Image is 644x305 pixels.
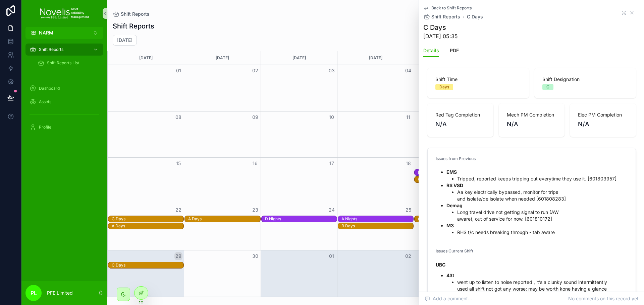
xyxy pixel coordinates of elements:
[418,176,490,182] div: C Days
[418,216,490,222] div: C Days
[435,76,521,83] span: Shift Time
[39,99,51,104] span: Assets
[404,113,412,121] button: 11
[457,209,628,222] li: Long travel drive not getting signal to run (AW aware), out of service for now. [601810172]
[507,111,557,118] span: Mech PM Completion
[328,206,336,214] button: 24
[251,159,259,167] button: 16
[431,13,460,20] span: Shift Reports
[113,21,154,31] h1: Shift Reports
[47,60,79,66] span: Shift Reports List
[328,67,336,75] button: 03
[507,120,557,129] span: N/A
[121,11,150,17] span: Shift Reports
[415,51,489,65] div: [DATE]
[39,29,53,36] span: NARM
[47,290,73,296] p: PFE Limited
[436,156,476,161] span: Issues from Previous
[328,113,336,121] button: 10
[446,182,463,188] strong: RS VSD
[435,111,485,118] span: Red Tag Completion
[328,252,336,260] button: 01
[425,295,472,302] span: Add a comment...
[265,216,337,222] div: D Nights
[446,203,463,208] strong: Demag
[450,47,459,54] span: PDF
[251,252,259,260] button: 30
[39,8,90,19] img: App logo
[457,229,628,236] li: RHS t/c needs breaking through - tab aware
[262,51,336,65] div: [DATE]
[450,45,459,58] a: PDF
[418,216,490,222] div: C Days
[546,84,549,90] div: C
[25,82,103,94] a: Dashboard
[112,262,183,268] div: C Days
[341,216,413,222] div: A Nights
[404,67,412,75] button: 04
[25,27,103,39] button: Select Button
[39,47,63,52] span: Shift Reports
[113,11,150,17] a: Shift Reports
[542,76,628,83] span: Shift Designation
[446,223,454,228] strong: M3
[338,51,413,65] div: [DATE]
[423,23,458,32] h1: C Days
[418,177,490,182] div: C Days
[112,223,183,229] div: A Days
[21,39,107,142] div: scrollable content
[25,96,103,108] a: Assets
[467,13,483,20] a: C Days
[251,113,259,121] button: 09
[39,86,60,91] span: Dashboard
[174,159,182,167] button: 15
[341,223,413,229] div: B Days
[423,13,460,20] a: Shift Reports
[457,175,628,182] li: Tripped, reported keeps tripping out everytime they use it. [601803957]
[251,206,259,214] button: 23
[446,273,454,278] strong: 43t
[25,44,103,56] a: Shift Reports
[112,223,183,229] div: A Days
[578,111,628,118] span: Elec PM Completion
[404,206,412,214] button: 25
[112,216,183,222] div: C Days
[423,32,458,40] span: [DATE] 05:35
[174,67,182,75] button: 01
[39,125,51,130] span: Profile
[174,113,182,121] button: 08
[423,45,439,57] a: Details
[251,67,259,75] button: 02
[188,216,260,222] div: A Days
[568,295,639,302] span: No comments on this record yet
[457,279,628,292] li: went up to listen to noise reported , it’s a clunky sound intermittently used all shift not got a...
[341,216,413,222] div: A Nights
[109,51,183,65] div: [DATE]
[341,223,413,229] div: B Days
[404,159,412,167] button: 18
[34,57,103,69] a: Shift Reports List
[265,216,337,222] div: D Nights
[435,120,485,129] span: N/A
[188,216,260,222] div: A Days
[174,206,182,214] button: 22
[423,47,439,54] span: Details
[578,120,628,129] span: N/A
[185,51,259,65] div: [DATE]
[418,170,490,175] div: B Nights
[107,51,644,297] div: Month View
[174,252,182,260] button: 29
[25,121,103,133] a: Profile
[423,5,472,11] a: Back to Shift Reports
[328,159,336,167] button: 17
[457,189,628,202] li: Aa key electrically bypassed, monitor for trips and isolate/de isolate when needed [601808283]
[446,169,457,175] strong: EMS
[436,248,473,253] span: Issues Current Shift
[404,252,412,260] button: 02
[431,5,472,11] span: Back to Shift Reports
[439,84,449,90] div: Days
[117,37,132,44] h2: [DATE]
[418,169,490,175] div: B Nights
[436,262,445,268] strong: UBC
